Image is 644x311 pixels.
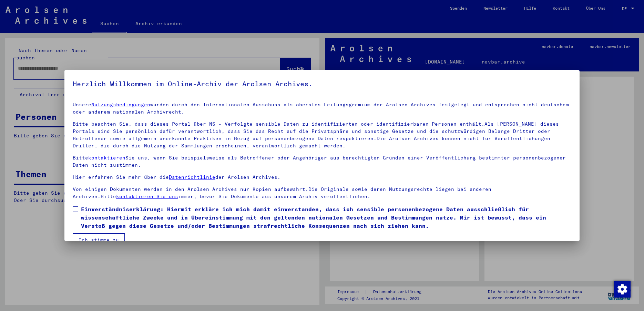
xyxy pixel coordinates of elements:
[614,281,630,297] div: Zustimmung ändern
[73,233,125,246] button: Ich stimme zu
[73,186,571,200] p: Von einigen Dokumenten werden in den Arolsen Archives nur Kopien aufbewahrt.Die Originale sowie d...
[169,174,215,180] a: Datenrichtlinie
[81,205,571,230] span: Einverständniserklärung: Hiermit erkläre ich mich damit einverstanden, dass ich sensible personen...
[88,155,125,161] a: kontaktieren
[73,120,571,149] p: Bitte beachten Sie, dass dieses Portal über NS - Verfolgte sensible Daten zu identifizierten oder...
[614,281,631,298] img: Zustimmung ändern
[73,174,571,181] p: Hier erfahren Sie mehr über die der Arolsen Archives.
[91,101,150,108] a: Nutzungsbedingungen
[73,154,571,169] p: Bitte Sie uns, wenn Sie beispielsweise als Betroffener oder Angehöriger aus berechtigten Gründen ...
[73,101,571,116] p: Unsere wurden durch den Internationalen Ausschuss als oberstes Leitungsgremium der Arolsen Archiv...
[73,78,571,89] h5: Herzlich Willkommen im Online-Archiv der Arolsen Archives.
[116,193,178,200] a: kontaktieren Sie uns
